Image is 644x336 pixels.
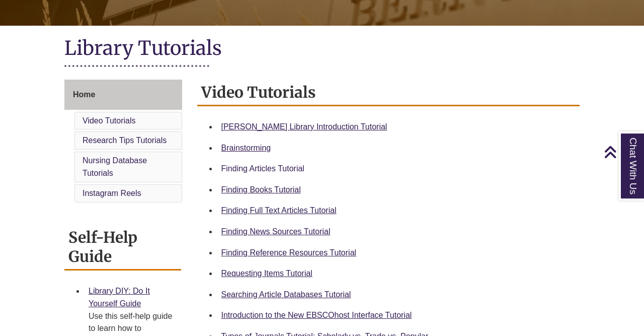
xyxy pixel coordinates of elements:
[221,164,304,173] a: Finding Articles Tutorial
[221,290,351,299] a: Searching Article Databases Tutorial
[197,80,580,106] h2: Video Tutorials
[89,287,150,308] a: Library DIY: Do It Yourself Guide
[64,80,182,205] div: Guide Page Menu
[83,189,141,197] a: Instagram Reels
[221,144,271,152] a: Brainstorming
[221,206,337,215] a: Finding Full Text Articles Tutorial
[73,90,95,99] span: Home
[221,185,301,194] a: Finding Books Tutorial
[64,36,580,62] h1: Library Tutorials
[221,248,357,257] a: Finding Reference Resources Tutorial
[221,311,412,319] a: Introduction to the New EBSCOhost Interface Tutorial
[221,269,312,278] a: Requesting Items Tutorial
[221,227,331,236] a: Finding News Sources Tutorial
[83,116,136,125] a: Video Tutorials
[64,225,181,271] h2: Self-Help Guide
[604,145,641,159] a: Back to Top
[83,156,147,178] a: Nursing Database Tutorials
[221,122,387,131] a: [PERSON_NAME] Library Introduction Tutorial
[64,80,182,110] a: Home
[83,136,167,145] a: Research Tips Tutorials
